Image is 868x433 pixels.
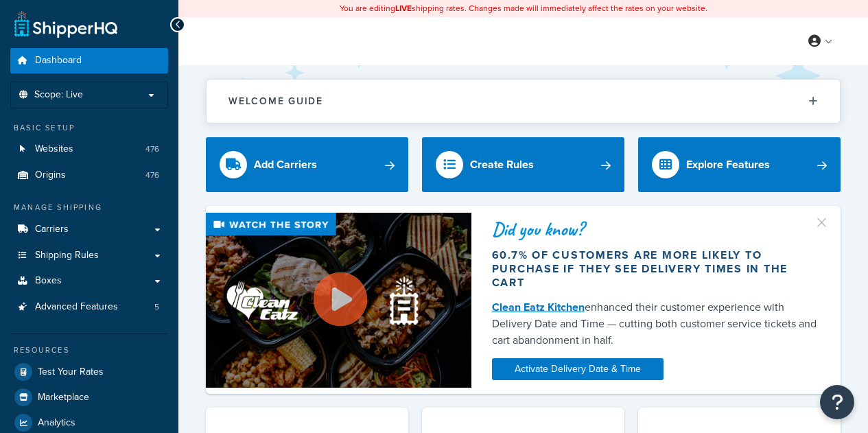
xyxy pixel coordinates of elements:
div: Add Carriers [254,155,317,174]
a: Activate Delivery Date & Time [492,358,664,380]
div: enhanced their customer experience with Delivery Date and Time — cutting both customer service ti... [492,299,820,349]
span: Origins [35,169,66,181]
a: Shipping Rules [10,243,168,268]
button: Open Resource Center [820,385,854,419]
a: Origins476 [10,163,168,188]
span: Advanced Features [35,301,118,313]
li: Advanced Features [10,294,168,320]
span: Analytics [38,417,75,429]
a: Create Rules [422,137,624,192]
span: Websites [35,143,73,155]
div: Explore Features [686,155,770,174]
a: Clean Eatz Kitchen [492,299,585,315]
button: Welcome Guide [207,80,840,123]
a: Explore Features [638,137,841,192]
div: Resources [10,344,168,356]
h2: Welcome Guide [228,96,323,106]
span: Carriers [35,224,69,235]
div: Did you know? [492,220,820,239]
a: Dashboard [10,48,168,73]
a: Add Carriers [206,137,408,192]
span: Dashboard [35,55,82,67]
li: Origins [10,163,168,188]
a: Marketplace [10,385,168,410]
img: Video thumbnail [206,213,471,388]
span: Boxes [35,275,62,287]
span: Scope: Live [34,89,83,101]
div: Basic Setup [10,122,168,134]
span: Test Your Rates [38,366,104,378]
span: Shipping Rules [35,250,99,261]
span: 476 [145,143,159,155]
div: Manage Shipping [10,202,168,213]
a: Carriers [10,217,168,242]
a: Advanced Features5 [10,294,168,320]
li: Websites [10,137,168,162]
a: Websites476 [10,137,168,162]
a: Boxes [10,268,168,294]
b: LIVE [395,2,412,14]
div: Create Rules [470,155,534,174]
a: Test Your Rates [10,360,168,384]
div: 60.7% of customers are more likely to purchase if they see delivery times in the cart [492,248,820,290]
span: Marketplace [38,392,89,403]
span: 5 [154,301,159,313]
span: 476 [145,169,159,181]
